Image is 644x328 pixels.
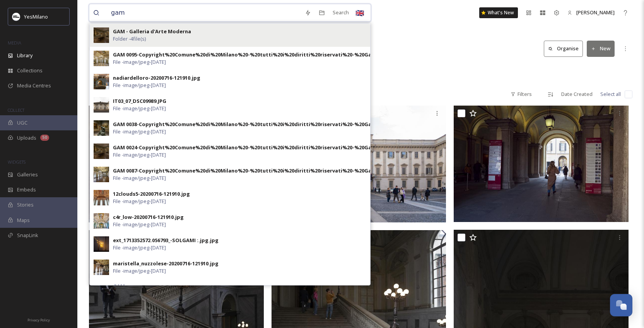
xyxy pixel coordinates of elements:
[113,151,166,159] span: File - image/jpeg - [DATE]
[454,106,629,222] img: palazzoreale_YesMilano_AnnaDellaBadia_03299.jpg
[113,58,166,66] span: File - image/jpeg - [DATE]
[8,40,21,46] span: MEDIA
[113,51,492,58] div: GAM 0095-Copyright%20Comune%20di%20Milano%20-%20tutti%20i%20diritti%20riservati%20-%20Galleria%20...
[113,121,492,128] div: GAM 0038-Copyright%20Comune%20di%20Milano%20-%20tutti%20i%20diritti%20riservati%20-%20Galleria%20...
[89,106,264,222] img: palazzoreale_YesMilano_AnnaDellaBadia_03300.jpg
[113,128,166,135] span: File - image/jpeg - [DATE]
[329,5,353,20] div: Search
[94,143,109,159] img: f45584aa-40ab-41f8-ac8f-ba3165b2ee73.jpg
[113,144,492,151] div: GAM 0024-Copyright%20Comune%20di%20Milano%20-%20tutti%20i%20diritti%20riservati%20-%20Galleria%20...
[113,244,166,251] span: File - image/jpeg - [DATE]
[113,267,166,275] span: File - image/jpeg - [DATE]
[113,74,200,82] div: nadiardelloro-20200716-121910.jpg
[94,120,109,136] img: 1f862025-6e8f-4d94-bd3a-4aaef5ac6804.jpg
[479,7,518,18] a: What's New
[40,135,49,141] div: 50
[17,186,36,193] span: Embeds
[113,237,219,244] div: ext_1713352572.056793_-SOLGAMI :.jpg.jpg
[587,41,615,56] button: New
[113,28,191,35] strong: GAM - Galleria d'Arte Moderna
[576,9,615,16] span: [PERSON_NAME]
[507,87,536,102] div: Filters
[113,283,125,290] strong: GAM
[94,260,109,275] img: 006897bc60431dddd4483cba32133f1c05a33c84e64071453b5cb3b8866f050f.jpg
[27,318,50,323] span: Privacy Policy
[17,134,36,142] span: Uploads
[94,51,109,66] img: 3f6daa56-cbb1-400b-9762-402a7345e0f8.jpg
[113,167,492,174] div: GAM 0087-Copyright%20Comune%20di%20Milano%20-%20tutti%20i%20diritti%20riservati%20-%20Galleria%20...
[113,35,146,43] span: Folder - 4 file(s)
[113,260,219,267] div: maristella_nuzzolese-20200716-121910.jpg
[544,41,587,56] a: Organise
[8,107,24,113] span: COLLECT
[17,67,43,74] span: Collections
[113,190,190,198] div: 12clouds5-20200716-121910.jpg
[600,91,621,98] span: Select all
[113,214,184,221] div: c4r_low-20200716-121910.jpg
[94,213,109,229] img: aa7b3ba64674bac9c18f40afbab3790d26d51072c123ec603634164d15411f8e.jpg
[94,27,109,43] img: f45584aa-40ab-41f8-ac8f-ba3165b2ee73.jpg
[17,119,27,126] span: UGC
[94,167,109,182] img: 4bbd353c-85b7-4b5a-888c-6438806ac311.jpg
[17,171,38,178] span: Galleries
[17,82,51,89] span: Media Centres
[113,82,166,89] span: File - image/jpeg - [DATE]
[113,105,166,112] span: File - image/jpeg - [DATE]
[353,6,367,20] div: 🇬🇧
[113,97,166,105] div: IT03_07_DSC09989.JPG
[17,52,32,59] span: Library
[544,41,583,56] button: Organise
[89,91,104,98] span: 14 file s
[113,198,166,205] span: File - image/jpeg - [DATE]
[557,87,596,102] div: Date Created
[27,315,50,324] a: Privacy Policy
[113,174,166,182] span: File - image/jpeg - [DATE]
[564,5,618,20] a: [PERSON_NAME]
[94,236,109,252] img: -SOLGAMI%2520%253A.jpg.jpg
[107,4,301,21] input: Search your library
[8,159,26,165] span: WIDGETS
[610,294,632,316] button: Open Chat
[24,13,48,20] span: YesMilano
[113,221,166,228] span: File - image/jpeg - [DATE]
[94,97,109,113] img: 1a0321c2-b5eb-4e88-914d-64b55bd37d97.jpg
[17,201,34,208] span: Stories
[12,13,20,20] img: Logo%20YesMilano%40150x.png
[94,190,109,205] img: bf7364b9e0474d6e90f6ecb45f53e3eeb9cf2e6d55801a1c57c13eaa774bf5b0.jpg
[94,74,109,89] img: be8501b5d03286c87bcff958e4e9e30022de4b4a03a89c280a653db825feeefb.jpg
[17,217,30,224] span: Maps
[17,232,38,239] span: SnapLink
